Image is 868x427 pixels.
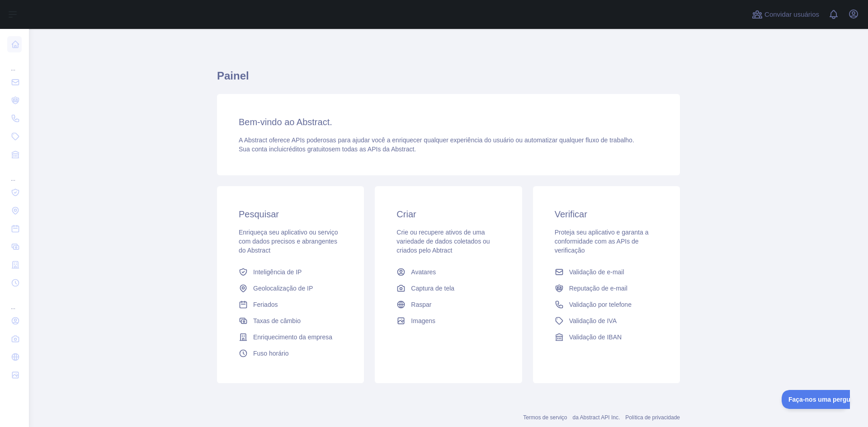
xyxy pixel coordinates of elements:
a: Política de privacidade [625,414,680,421]
a: Enriquecimento da empresa [235,329,346,345]
a: Avatares [393,264,504,280]
font: Enriqueça seu aplicativo ou serviço com dados precisos e abrangentes do Abstract [239,229,338,254]
font: ... [11,176,15,182]
font: ... [11,66,15,72]
font: Inteligência de IP [253,268,302,276]
font: Validação de e-mail [569,268,624,276]
font: em todas as APIs da Abstract. [331,145,416,153]
font: Geolocalização de IP [253,285,313,292]
font: créditos gratuitos [283,145,332,153]
a: Imagens [393,313,504,329]
font: Sua conta inclui [239,145,283,153]
a: Raspar [393,296,504,313]
a: da Abstract API Inc. [573,414,620,421]
font: Enriquecimento da empresa [253,333,332,341]
font: Verificar [555,209,587,219]
font: Validação por telefone [569,301,632,308]
a: Geolocalização de IP [235,280,346,296]
font: Avatares [411,268,436,276]
a: Validação de IVA [551,313,662,329]
font: Crie ou recupere ativos de uma variedade de dados coletados ou criados pelo Abtract [396,229,490,254]
font: Fuso horário [253,350,289,357]
font: ... [11,304,15,310]
iframe: Alternar suporte ao cliente [782,390,850,409]
font: Painel [217,70,249,82]
font: A Abstract oferece APIs poderosas para ajudar você a enriquecer qualquer experiência do usuário o... [239,136,634,144]
a: Feriados [235,296,346,313]
font: Bem-vindo ao Abstract. [239,117,332,127]
a: Inteligência de IP [235,264,346,280]
font: Validação de IVA [569,317,617,324]
a: Captura de tela [393,280,504,296]
font: Taxas de câmbio [253,317,301,324]
font: Captura de tela [411,285,454,292]
font: Imagens [411,317,435,324]
a: Validação por telefone [551,296,662,313]
font: Proteja seu aplicativo e garanta a conformidade com as APIs de verificação [555,229,649,254]
a: Taxas de câmbio [235,313,346,329]
a: Fuso horário [235,345,346,361]
font: Raspar [411,301,431,308]
font: Faça-nos uma pergunta [7,6,78,13]
a: Reputação de e-mail [551,280,662,296]
font: Criar [396,209,416,219]
a: Termos de serviço [523,414,567,421]
button: Convidar usuários [750,7,821,22]
font: Validação de IBAN [569,333,622,341]
font: Pesquisar [239,209,279,219]
font: Feriados [253,301,278,308]
font: Reputação de e-mail [569,285,627,292]
a: Validação de e-mail [551,264,662,280]
a: Validação de IBAN [551,329,662,345]
font: Convidar usuários [764,10,819,18]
